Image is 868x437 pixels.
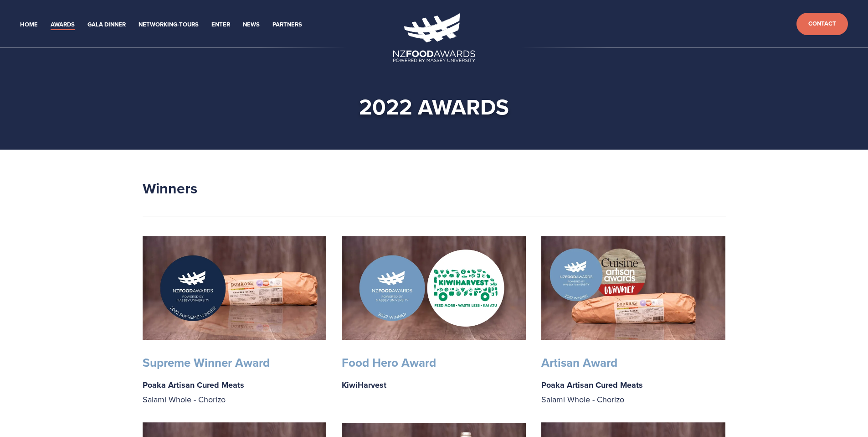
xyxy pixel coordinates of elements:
p: Salami Whole - Chorizo [541,378,725,407]
strong: Supreme Winner Award [143,354,270,371]
strong: Poaka Artisan Cured Meats [541,379,643,391]
a: Gala Dinner [87,20,126,30]
a: Enter [211,20,230,30]
h1: 2022 Awards [157,93,711,120]
a: Partners [272,20,302,30]
strong: Poaka Artisan Cured Meats [143,379,244,391]
p: Salami Whole - Chorizo [143,378,327,407]
a: Home [20,20,38,30]
a: News [243,20,260,30]
strong: Food Hero Award [342,354,436,371]
a: Networking-Tours [139,20,199,30]
strong: Artisan Award [541,354,617,371]
a: Contact [796,13,848,35]
strong: Winners [143,177,197,199]
a: Awards [51,20,75,30]
strong: KiwiHarvest [342,379,386,406]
